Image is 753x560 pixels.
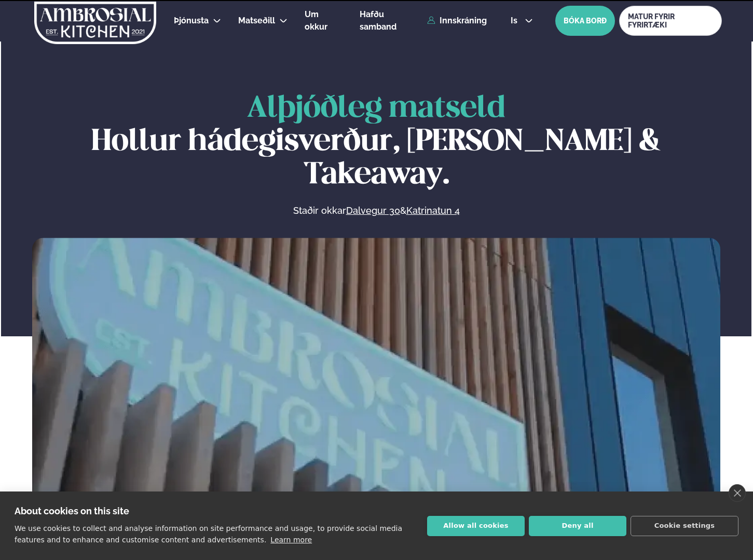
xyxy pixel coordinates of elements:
button: Deny all [529,516,626,536]
a: Þjónusta [174,15,209,27]
a: Dalvegur 30 [346,204,400,217]
a: Innskráning [427,16,487,25]
button: BÓKA BORÐ [555,6,615,36]
a: close [729,484,746,502]
span: Alþjóðleg matseld [247,94,505,123]
a: Matseðill [238,15,275,27]
strong: About cookies on this site [15,506,129,516]
span: is [511,17,521,25]
button: Allow all cookies [427,516,525,536]
span: Hafðu samband [360,9,396,32]
a: Um okkur [305,8,343,33]
span: Um okkur [305,9,327,32]
img: logo [33,2,157,44]
button: Cookie settings [631,516,738,536]
a: Learn more [270,536,312,544]
a: MATUR FYRIR FYRIRTÆKI [619,6,722,36]
span: Matseðill [238,16,275,25]
h1: Hollur hádegisverður, [PERSON_NAME] & Takeaway. [32,92,720,192]
p: We use cookies to collect and analyse information on site performance and usage, to provide socia... [15,524,402,544]
p: Staðir okkar & [180,204,572,217]
a: Hafðu samband [360,8,421,33]
a: Katrinatun 4 [406,204,460,217]
button: is [502,17,541,25]
span: Þjónusta [174,16,209,25]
